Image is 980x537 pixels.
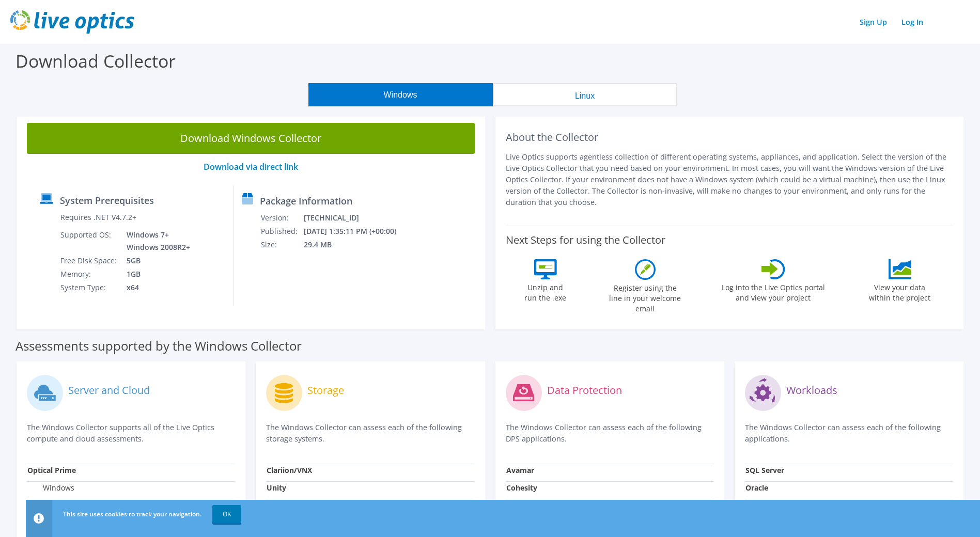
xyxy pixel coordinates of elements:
td: 5GB [119,254,192,267]
label: Requires .NET V4.7.2+ [60,212,136,223]
label: Next Steps for using the Collector [506,234,665,246]
label: Storage [307,385,344,396]
td: [DATE] 1:35:11 PM (+00:00) [303,225,410,238]
p: The Windows Collector can assess each of the following storage systems. [266,422,474,445]
strong: SQL Server [745,465,784,475]
a: Download via direct link [204,161,298,172]
td: x64 [119,281,192,294]
label: Log into the Live Optics portal and view your project [721,279,826,303]
p: The Windows Collector can assess each of the following DPS applications. [506,422,714,445]
a: OK [212,505,241,524]
strong: Oracle [745,483,768,493]
td: 29.4 MB [303,238,410,251]
label: System Prerequisites [60,195,154,206]
p: Live Optics supports agentless collection of different operating systems, appliances, and applica... [506,151,954,208]
td: System Type: [60,281,119,294]
button: Windows [308,83,493,106]
h2: About the Collector [506,131,954,144]
label: View your data within the project [863,279,937,303]
label: Data Protection [547,385,622,396]
label: Download Collector [15,49,176,73]
strong: Cohesity [506,483,537,493]
td: Windows 7+ Windows 2008R2+ [119,228,192,254]
p: The Windows Collector can assess each of the following applications. [745,422,953,445]
td: Free Disk Space: [60,254,119,267]
td: Published: [260,225,303,238]
label: Workloads [786,385,837,396]
td: Size: [260,238,303,251]
span: This site uses cookies to track your navigation. [63,510,201,518]
strong: Unity [267,483,286,493]
label: Register using the line in your welcome email [606,280,684,314]
strong: Avamar [506,465,534,475]
img: live_optics_svg.svg [10,10,134,34]
label: Package Information [260,196,352,206]
td: Supported OS: [60,228,119,254]
td: 1GB [119,267,192,281]
td: Memory: [60,267,119,281]
td: Version: [260,211,303,225]
button: Linux [493,83,677,106]
label: Server and Cloud [68,385,150,396]
strong: Clariion/VNX [267,465,312,475]
td: [TECHNICAL_ID] [303,211,410,225]
label: Assessments supported by the Windows Collector [15,341,302,351]
label: Unzip and run the .exe [522,279,569,303]
strong: Optical Prime [27,465,76,475]
label: Windows [27,483,74,493]
a: Download Windows Collector [27,123,475,154]
a: Log In [896,14,928,29]
p: The Windows Collector supports all of the Live Optics compute and cloud assessments. [27,422,235,445]
a: Sign Up [854,14,892,29]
